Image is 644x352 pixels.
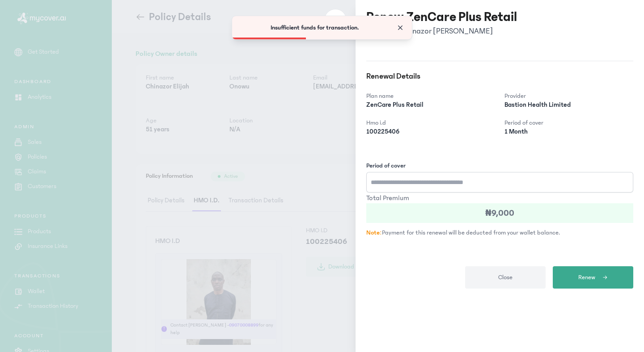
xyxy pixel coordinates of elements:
[366,193,633,203] p: Total Premium
[396,23,405,32] button: Close
[504,118,634,127] p: Period of cover
[366,127,496,136] p: 100225406
[578,273,595,282] span: Renew
[366,25,517,38] p: Renew for Chinazor [PERSON_NAME]
[366,203,633,223] div: ₦9,000
[504,101,634,109] p: Bastion Health Limited
[366,70,633,83] p: Renewal Details
[366,229,382,236] span: Note:
[465,266,546,289] button: Close
[271,24,359,31] span: Insufficient funds for transaction.
[366,118,496,127] p: Hmo i.d
[553,266,633,289] button: Renew
[366,101,496,109] p: ZenCare Plus Retail
[504,92,634,101] p: Provider
[366,228,633,238] p: Payment for this renewal will be deducted from your wallet balance.
[366,92,496,101] p: Plan name
[366,161,406,170] label: Period of cover
[498,273,513,282] span: Close
[366,9,517,25] h3: Renew ZenCare Plus Retail
[504,127,634,136] p: 1 Month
